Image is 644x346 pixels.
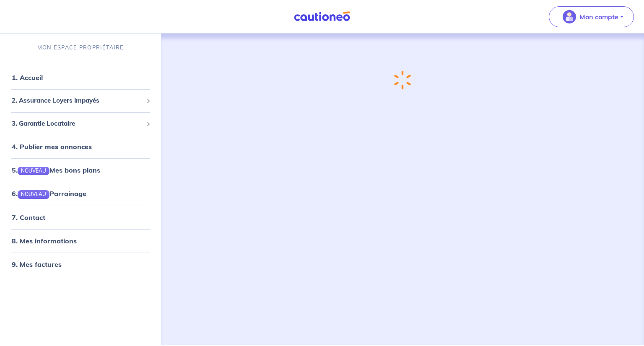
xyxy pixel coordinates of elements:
div: 5.NOUVEAUMes bons plans [3,162,158,178]
div: 1. Accueil [3,69,158,86]
p: MON ESPACE PROPRIÉTAIRE [37,44,124,52]
a: 1. Accueil [12,73,43,82]
img: illu_account_valid_menu.svg [563,10,576,23]
p: Mon compte [579,12,618,22]
div: 2. Assurance Loyers Impayés [3,93,158,109]
a: 5.NOUVEAUMes bons plans [12,166,100,174]
a: 4. Publier mes annonces [12,142,92,151]
div: 6.NOUVEAUParrainage [3,185,158,202]
div: 9. Mes factures [3,256,158,273]
a: 6.NOUVEAUParrainage [12,189,86,198]
div: 8. Mes informations [3,232,158,249]
img: Cautioneo [291,11,353,22]
div: 7. Contact [3,209,158,226]
span: 2. Assurance Loyers Impayés [12,96,143,106]
img: loading-spinner [394,70,411,90]
a: 8. Mes informations [12,237,77,245]
a: 9. Mes factures [12,260,62,269]
div: 4. Publier mes annonces [3,138,158,155]
span: 3. Garantie Locataire [12,119,143,129]
a: 7. Contact [12,213,45,222]
button: illu_account_valid_menu.svgMon compte [549,6,634,27]
div: 3. Garantie Locataire [3,116,158,132]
